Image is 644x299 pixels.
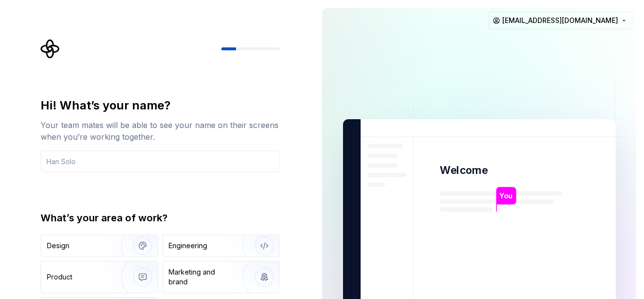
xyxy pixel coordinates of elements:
[41,98,280,113] div: Hi! What’s your name?
[41,211,280,225] div: What’s your area of work?
[41,39,60,59] svg: Supernova Logo
[41,150,280,172] input: Han Solo
[169,241,207,251] div: Engineering
[169,267,235,287] div: Marketing and brand
[499,191,513,201] p: You
[488,12,632,29] button: [EMAIL_ADDRESS][DOMAIN_NAME]
[47,272,72,282] div: Product
[41,119,280,143] div: Your team mates will be able to see your name on their screens when you’re working together.
[47,241,69,251] div: Design
[502,16,618,25] span: [EMAIL_ADDRESS][DOMAIN_NAME]
[440,163,488,177] p: Welcome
